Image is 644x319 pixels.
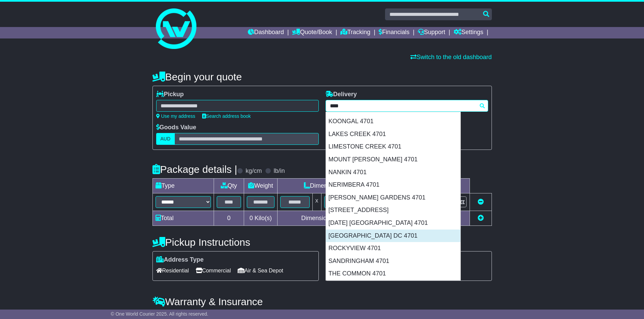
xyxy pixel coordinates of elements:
[478,198,484,205] a: Remove this item
[326,100,488,112] typeahead: Please provide city
[152,237,319,248] h4: Pickup Instructions
[152,211,214,226] td: Total
[152,71,492,82] h4: Begin your quote
[248,27,284,38] a: Dashboard
[277,179,400,193] td: Dimensions (L x W x H)
[273,167,285,175] label: lb/in
[277,211,400,226] td: Dimensions in Centimetre(s)
[326,255,460,268] div: SANDRINGHAM 4701
[326,140,460,153] div: LIMESTONE CREEK 4701
[454,27,483,38] a: Settings
[156,91,184,98] label: Pickup
[326,115,460,128] div: KOONGAL 4701
[152,179,214,193] td: Type
[156,113,195,119] a: Use my address
[326,128,460,141] div: LAKES CREEK 4701
[326,217,460,230] div: [DATE] [GEOGRAPHIC_DATA] 4701
[326,179,460,191] div: NERIMBERA 4701
[326,191,460,204] div: [PERSON_NAME] GARDENS 4701
[340,27,370,38] a: Tracking
[244,211,277,226] td: Kilo(s)
[410,54,492,60] a: Switch to the old dashboard
[292,27,332,38] a: Quote/Book
[156,265,189,276] span: Residential
[156,256,204,264] label: Address Type
[156,133,175,145] label: AUD
[312,193,321,211] td: x
[326,242,460,255] div: ROCKYVIEW 4701
[379,27,409,38] a: Financials
[196,265,231,276] span: Commercial
[418,27,445,38] a: Support
[478,215,484,221] a: Add new item
[326,166,460,179] div: NANKIN 4701
[326,153,460,166] div: MOUNT [PERSON_NAME] 4701
[152,164,237,175] h4: Package details |
[244,179,277,193] td: Weight
[249,215,253,221] span: 0
[152,296,492,307] h4: Warranty & Insurance
[245,167,262,175] label: kg/cm
[111,311,209,317] span: © One World Courier 2025. All rights reserved.
[156,124,196,131] label: Goods Value
[326,91,357,98] label: Delivery
[326,230,460,242] div: [GEOGRAPHIC_DATA] DC 4701
[238,265,283,276] span: Air & Sea Depot
[326,267,460,280] div: THE COMMON 4701
[326,204,460,217] div: [STREET_ADDRESS]
[214,179,244,193] td: Qty
[202,113,251,119] a: Search address book
[214,211,244,226] td: 0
